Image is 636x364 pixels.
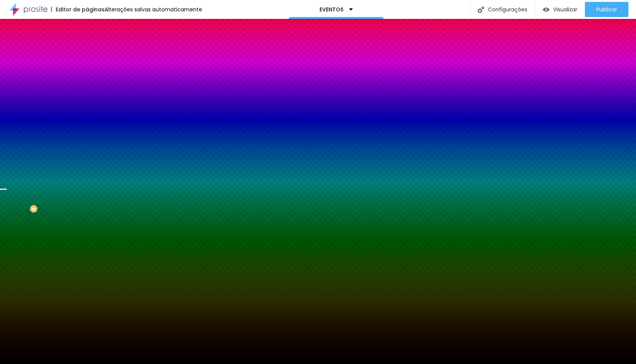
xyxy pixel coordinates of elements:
div: Alterações salvas automaticamente [104,7,202,12]
span: Visualizar [553,6,577,12]
div: Editor de páginas [51,7,104,12]
img: Icone [478,6,484,13]
button: Visualizar [535,2,585,17]
span: Publicar [596,6,617,12]
p: EVENTOS [320,7,343,12]
button: Publicar [585,2,628,17]
img: view-1.svg [543,6,549,13]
